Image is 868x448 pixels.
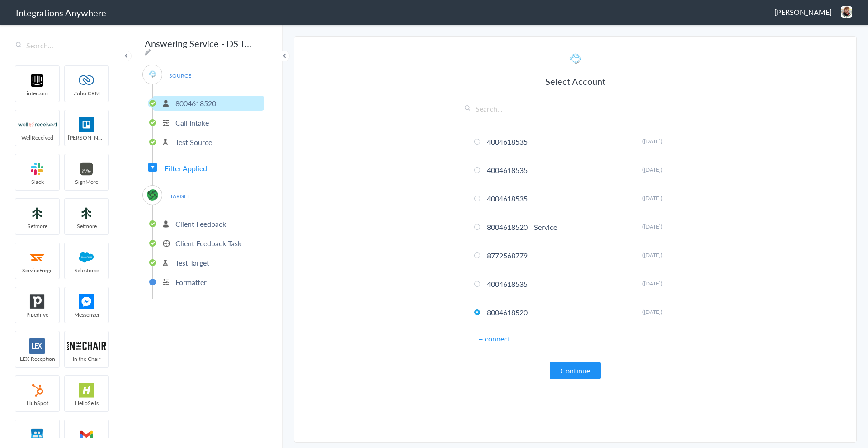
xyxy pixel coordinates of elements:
[642,166,662,173] span: ([DATE])
[479,333,510,344] a: + connect
[18,338,57,354] img: lex-app-logo.svg
[18,161,57,177] img: slack-logo.svg
[67,205,106,221] img: setmoreNew.jpg
[175,219,226,229] p: Client Feedback
[65,399,108,407] span: HelloSells
[175,257,209,268] p: Test Target
[642,194,662,202] span: ([DATE])
[65,266,108,274] span: Salesforce
[15,178,59,186] span: Slack
[642,308,662,316] span: ([DATE])
[18,427,57,442] img: googleContact_logo.png
[67,338,106,354] img: inch-logo.svg
[9,37,115,54] input: Search...
[462,75,689,88] h3: Select Account
[841,6,852,18] img: arvind-aw-gybnm-white.jpg
[65,222,108,230] span: Setmore
[642,223,662,230] span: ([DATE])
[67,250,106,265] img: salesforce-logo.svg
[642,251,662,259] span: ([DATE])
[642,137,662,145] span: ([DATE])
[15,134,59,141] span: WellReceived
[462,103,689,118] input: Search...
[67,161,106,177] img: signmore-logo.png
[15,399,59,407] span: HubSpot
[65,311,108,318] span: Messenger
[15,311,59,318] span: Pipedrive
[175,137,212,147] p: Test Source
[175,277,207,287] p: Formatter
[175,238,241,248] p: Client Feedback Task
[147,189,158,201] img: distributedSource.png
[566,50,585,68] img: Answering_service.png
[15,222,59,230] span: Setmore
[642,280,662,287] span: ([DATE])
[163,70,197,82] span: SOURCE
[18,117,57,132] img: wr-logo.svg
[18,294,57,309] img: pipedrive.png
[67,294,106,309] img: FBM.png
[65,134,108,141] span: [PERSON_NAME]
[18,73,57,88] img: intercom-logo.svg
[175,98,216,108] p: 8004618520
[18,205,57,221] img: setmoreNew.jpg
[18,250,57,265] img: serviceforge-icon.png
[67,427,106,442] img: gmail-logo.svg
[67,117,106,132] img: trello.png
[18,383,57,398] img: hubspot-logo.svg
[774,7,832,17] span: [PERSON_NAME]
[165,163,207,173] span: Filter Applied
[16,6,106,19] h1: Integrations Anywhere
[15,89,59,97] span: intercom
[67,383,106,398] img: hs-app-logo.svg
[67,73,106,88] img: zoho-logo.svg
[15,266,59,274] span: ServiceForge
[65,89,108,97] span: Zoho CRM
[65,355,108,363] span: In the Chair
[15,355,59,363] span: LEX Reception
[550,362,601,379] button: Continue
[65,178,108,186] span: SignMore
[175,117,209,128] p: Call Intake
[147,69,158,80] img: Answering_service.png
[163,190,197,202] span: TARGET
